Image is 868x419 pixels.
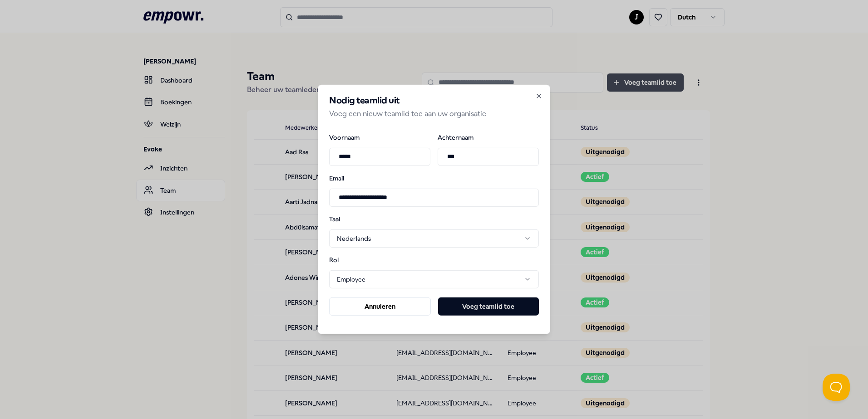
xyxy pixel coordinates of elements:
label: Voornaam [329,134,430,140]
label: Rol [329,257,376,263]
label: Email [329,175,539,181]
p: Voeg een nieuw teamlid toe aan uw organisatie [329,108,539,120]
h2: Nodig teamlid uit [329,96,539,105]
button: Voeg teamlid toe [438,297,539,316]
label: Achternaam [438,134,539,140]
label: Taal [329,215,376,222]
button: Annuleren [329,297,431,316]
